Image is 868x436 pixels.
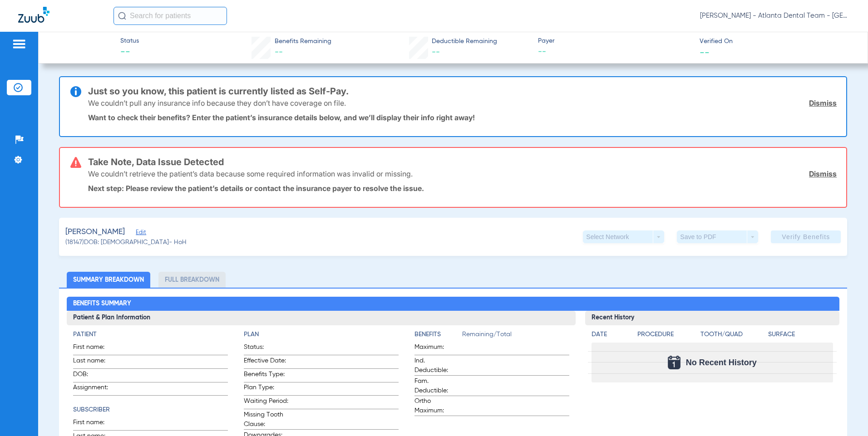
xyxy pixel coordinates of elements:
[244,343,288,355] span: Status:
[414,330,462,339] h4: Benefits
[768,330,833,343] app-breakdown-title: Surface
[809,98,837,108] a: Dismiss
[113,7,227,25] input: Search for patients
[432,48,440,56] span: --
[70,157,81,168] img: error-icon
[809,169,837,178] a: Dismiss
[12,39,26,49] img: hamburger-icon
[538,46,692,58] span: --
[136,229,144,238] span: Edit
[538,36,692,46] span: Payer
[120,36,139,46] span: Status
[73,330,228,339] h4: Patient
[73,356,118,368] span: Last name:
[700,330,765,343] app-breakdown-title: Tooth/Quad
[67,311,575,325] h3: Patient & Plan Information
[73,418,118,430] span: First name:
[67,297,839,311] h2: Benefits Summary
[244,370,288,382] span: Benefits Type:
[88,169,413,178] p: We couldn’t retrieve the patient’s data because some required information was invalid or missing.
[73,405,228,415] h4: Subscriber
[158,272,226,288] li: Full Breakdown
[700,37,853,46] span: Verified On
[73,343,118,355] span: First name:
[88,98,346,108] p: We couldn’t pull any insurance info because they don’t have coverage on file.
[88,184,837,193] p: Next step: Please review the patient’s details or contact the insurance payer to resolve the issue.
[637,330,697,343] app-breakdown-title: Procedure
[275,37,331,46] span: Benefits Remaining
[18,7,49,23] img: Zuub Logo
[244,397,288,409] span: Waiting Period:
[414,377,459,396] span: Fam. Deductible:
[668,356,681,369] img: Calendar
[462,330,569,343] span: Remaining/Total
[65,238,187,247] span: (18147) DOB: [DEMOGRAPHIC_DATA] - HoH
[73,383,118,395] span: Assignment:
[432,37,497,46] span: Deductible Remaining
[700,330,765,339] h4: Tooth/Quad
[65,226,125,238] span: [PERSON_NAME]
[244,383,288,395] span: Plan Type:
[88,157,837,167] h3: Take Note, Data Issue Detected
[73,370,118,382] span: DOB:
[88,87,837,96] h3: Just so you know, this patient is currently listed as Self-Pay.
[414,343,459,355] span: Maximum:
[414,330,462,343] app-breakdown-title: Benefits
[700,47,710,57] span: --
[414,397,459,416] span: Ortho Maximum:
[67,272,150,288] li: Summary Breakdown
[120,46,139,59] span: --
[70,86,81,97] img: info-icon
[585,311,839,325] h3: Recent History
[700,11,850,20] span: [PERSON_NAME] - Atlanta Dental Team - [GEOGRAPHIC_DATA]
[768,330,833,339] h4: Surface
[88,113,837,122] p: Want to check their benefits? Enter the patient’s insurance details below, and we’ll display thei...
[686,358,757,367] span: No Recent History
[414,356,459,375] span: Ind. Deductible:
[244,410,288,429] span: Missing Tooth Clause:
[244,356,288,368] span: Effective Date:
[118,12,126,20] img: Search Icon
[275,48,283,56] span: --
[592,330,630,343] app-breakdown-title: Date
[592,330,630,339] h4: Date
[244,330,399,339] h4: Plan
[637,330,697,339] h4: Procedure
